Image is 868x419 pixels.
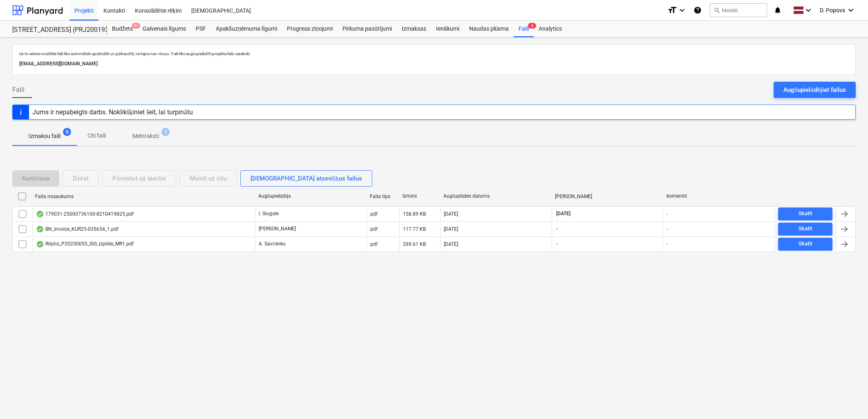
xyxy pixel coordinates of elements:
p: Uz šo adresi nosūtītie faili tiks automātiski apstrādāti un pārbaudīti, vai tajos nav vīrusu. Fai... [19,51,849,56]
a: Progresa ziņojumi [282,21,338,37]
a: Izmaksas [397,21,431,37]
p: Citi faili [87,131,106,140]
div: Faila nosaukums [35,194,252,199]
a: Pirkuma pasūtījumi [338,21,397,37]
p: [PERSON_NAME] [259,225,296,232]
p: Izmaksu faili [29,132,60,140]
button: Skatīt [778,207,832,221]
div: komentēt [667,193,772,199]
div: Faila tips [370,194,396,199]
span: D. Popovs [820,7,845,13]
div: [DEMOGRAPHIC_DATA] atsevišķus failus [251,173,362,184]
div: [DATE] [444,211,458,217]
i: keyboard_arrow_down [846,5,856,15]
div: Skatīt [799,239,812,249]
p: A. Savčenko [259,241,285,247]
div: Izmērs [403,193,437,199]
span: - [555,225,559,232]
i: notifications [774,5,782,15]
iframe: Chat Widget [827,380,868,419]
div: pdf [370,226,378,232]
div: 179031-25000736100-8210419825.pdf [36,211,134,217]
span: 2 [161,128,170,136]
div: 299.61 KB [403,241,426,247]
div: 117.77 KB [403,226,426,232]
a: Galvenais līgums [138,21,191,37]
div: Skatīt [799,209,812,218]
div: - [667,241,668,247]
div: pdf [370,241,378,247]
div: OCR pabeigts [36,211,44,217]
div: Skatīt [799,224,812,234]
i: keyboard_arrow_down [677,5,687,15]
div: - [667,226,668,232]
button: Skatīt [778,238,832,251]
div: Jums ir nepabeigts darbs. Noklikšķiniet šeit, lai turpinātu [32,108,193,116]
div: Budžets [107,21,138,37]
a: Ienākumi [431,21,464,37]
span: 6 [63,128,71,136]
div: [STREET_ADDRESS] (PRJ2001934) 2601941 [12,26,97,34]
div: OCR pabeigts [36,226,44,232]
button: Skatīt [778,223,832,236]
span: 6 [528,23,536,29]
i: format_size [667,5,677,15]
div: - [667,211,668,217]
span: - [555,241,559,247]
span: 9+ [132,23,140,29]
a: Analytics [534,21,567,37]
a: Apakšuzņēmuma līgumi [211,21,282,37]
i: Zināšanu pamats [694,5,702,15]
a: PSF [191,21,211,37]
div: [DATE] [444,241,458,247]
div: Augšupielādēja [258,193,363,199]
p: Melnraksti [132,132,159,140]
span: [DATE] [555,210,571,217]
button: Meklēt [710,3,767,17]
div: [PERSON_NAME] [555,194,660,199]
a: Naudas plūsma [464,21,514,37]
i: keyboard_arrow_down [803,5,813,15]
p: I. Siugale [259,210,279,217]
p: [EMAIL_ADDRESS][DOMAIN_NAME] [19,60,849,68]
div: 158.89 KB [403,211,426,217]
button: Augšupielādējiet failus [774,82,856,98]
div: BN_invoice_KUR25-035654_1.pdf [36,226,119,232]
span: Faili [12,85,25,95]
span: search [714,7,720,13]
a: Budžets9+ [107,21,138,37]
div: [DATE] [444,226,458,232]
div: Augšupielādējiet failus [783,85,846,95]
div: OCR pabeigts [36,241,44,247]
button: [DEMOGRAPHIC_DATA] atsevišķus failus [240,170,372,187]
a: Faili6 [514,21,534,37]
div: Augšuplādes datums [443,193,548,199]
div: Rēķins_P20250055_ISG_izpilde_MR1.pdf [36,241,134,247]
div: Faili [514,21,534,37]
div: pdf [370,211,378,217]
